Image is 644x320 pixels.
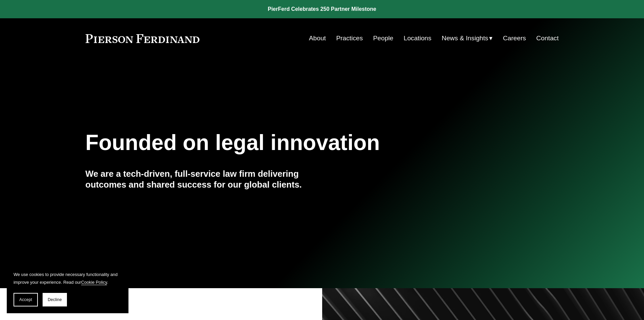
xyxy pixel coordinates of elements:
[14,271,122,286] p: We use cookies to provide necessary functionality and improve your experience. Read our .
[442,33,488,44] span: News & Insights
[309,32,326,45] a: About
[442,32,493,45] a: folder dropdown
[373,32,393,45] a: People
[14,293,38,306] button: Accept
[86,130,480,155] h1: Founded on legal innovation
[19,297,32,302] span: Accept
[43,293,67,306] button: Decline
[86,168,322,190] h4: We are a tech-driven, full-service law firm delivering outcomes and shared success for our global...
[404,32,431,45] a: Locations
[48,297,62,302] span: Decline
[336,32,363,45] a: Practices
[81,280,107,285] a: Cookie Policy
[536,32,558,45] a: Contact
[503,32,526,45] a: Careers
[7,264,128,313] section: Cookie banner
